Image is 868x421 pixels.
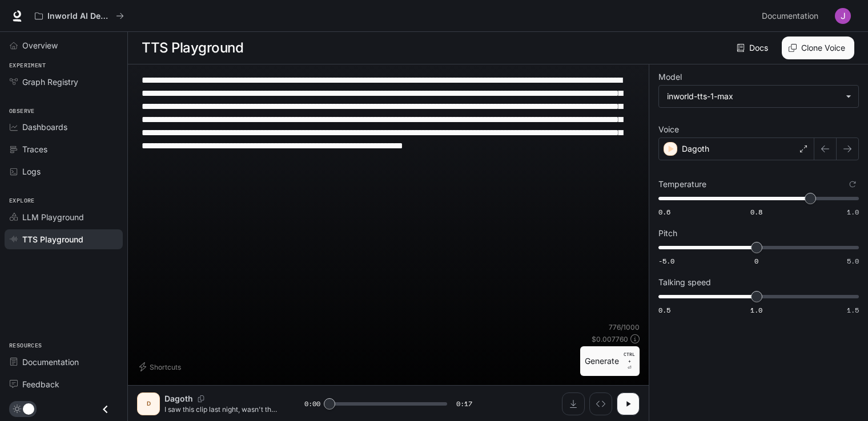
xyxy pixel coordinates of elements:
[835,8,851,24] img: User avatar
[658,305,670,315] span: 0.5
[456,398,472,410] span: 0:17
[5,139,123,159] a: Traces
[750,305,762,315] span: 1.0
[667,91,840,102] div: inworld-tts-1-max
[847,256,859,266] span: 5.0
[5,374,123,394] a: Feedback
[754,256,758,266] span: 0
[142,37,243,59] h1: TTS Playground
[624,351,635,365] p: CTRL +
[193,395,209,402] button: Copy Voice ID
[22,121,67,133] span: Dashboards
[5,72,123,92] a: Graph Registry
[847,207,859,217] span: 1.0
[580,346,640,376] button: GenerateCTRL +⏎
[562,392,585,415] button: Download audio
[304,398,320,410] span: 0:00
[22,356,79,368] span: Documentation
[5,161,123,181] a: Logs
[22,143,47,155] span: Traces
[658,207,670,217] span: 0.6
[164,393,193,404] p: Dagoth
[22,233,83,245] span: TTS Playground
[139,395,158,413] div: D
[589,392,612,415] button: Inspect
[22,378,59,390] span: Feedback
[5,207,123,227] a: LLM Playground
[93,398,118,421] button: Close drawer
[22,39,58,51] span: Overview
[831,5,854,27] button: User avatar
[658,180,706,188] p: Temperature
[847,305,859,315] span: 1.5
[658,278,711,286] p: Talking speed
[22,76,78,88] span: Graph Registry
[592,334,628,344] p: $ 0.007760
[658,126,679,133] p: Voice
[659,86,858,107] div: inworld-tts-1-max
[30,5,129,27] button: All workspaces
[658,73,682,81] p: Model
[22,165,41,177] span: Logs
[734,37,773,59] a: Docs
[762,9,818,23] span: Documentation
[5,117,123,137] a: Dashboards
[164,404,277,414] p: I saw this clip last night, wasn't this in response to a teen asking how they should come out to ...
[47,11,111,21] p: Inworld AI Demos
[5,229,123,249] a: TTS Playground
[5,35,123,55] a: Overview
[5,352,123,372] a: Documentation
[658,256,674,266] span: -5.0
[682,143,709,155] p: Dagoth
[22,211,84,223] span: LLM Playground
[137,358,186,376] button: Shortcuts
[757,5,827,27] a: Documentation
[846,178,859,191] button: Reset to default
[624,351,635,371] p: ⏎
[658,229,677,237] p: Pitch
[609,322,640,332] p: 776 / 1000
[23,402,34,415] span: Dark mode toggle
[750,207,762,217] span: 0.8
[782,37,854,59] button: Clone Voice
